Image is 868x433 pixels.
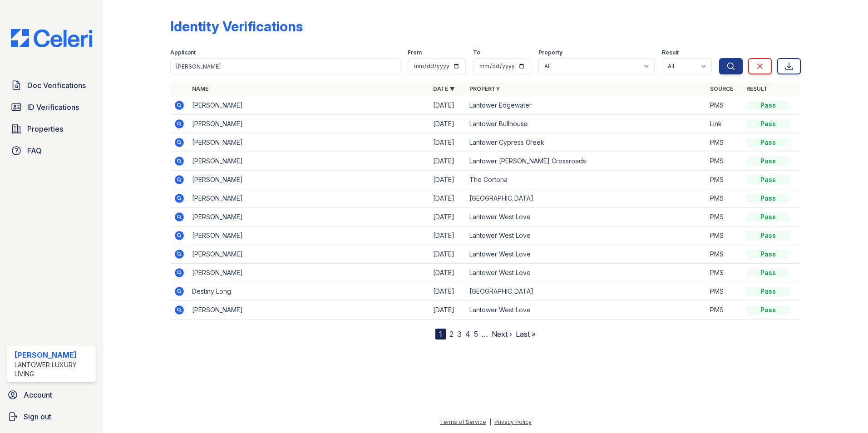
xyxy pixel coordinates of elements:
[188,96,429,115] td: [PERSON_NAME]
[706,282,743,301] td: PMS
[188,133,429,152] td: [PERSON_NAME]
[746,175,790,184] div: Pass
[516,330,536,339] a: Last »
[492,330,512,339] a: Next ›
[465,330,470,339] a: 4
[706,171,743,189] td: PMS
[192,85,208,92] a: Name
[482,329,488,340] span: …
[170,58,400,74] input: Search by name or phone number
[188,115,429,133] td: [PERSON_NAME]
[710,85,733,92] a: Source
[27,102,79,113] span: ID Verifications
[440,418,486,425] a: Terms of Service
[746,101,790,110] div: Pass
[466,152,707,171] td: Lantower [PERSON_NAME] Crossroads
[435,329,446,340] div: 1
[746,157,790,166] div: Pass
[538,49,562,56] label: Property
[170,18,303,34] div: Identity Verifications
[429,96,466,115] td: [DATE]
[27,123,63,134] span: Properties
[662,49,679,56] label: Result
[706,115,743,133] td: Link
[494,418,532,425] a: Privacy Policy
[429,208,466,226] td: [DATE]
[27,80,86,91] span: Doc Verifications
[706,96,743,115] td: PMS
[433,85,455,92] a: Date ▼
[188,245,429,264] td: [PERSON_NAME]
[429,133,466,152] td: [DATE]
[706,264,743,282] td: PMS
[746,85,768,92] a: Result
[4,408,99,426] a: Sign out
[706,245,743,264] td: PMS
[408,49,422,56] label: From
[466,208,707,226] td: Lantower West Love
[429,152,466,171] td: [DATE]
[429,189,466,208] td: [DATE]
[489,418,491,425] div: |
[466,264,707,282] td: Lantower West Love
[4,29,99,47] img: CE_Logo_Blue-a8612792a0a2168367f1c8372b55b34899dd931a85d93a1a3d3e32e68fde9ad4.png
[429,301,466,320] td: [DATE]
[746,212,790,221] div: Pass
[746,250,790,259] div: Pass
[429,245,466,264] td: [DATE]
[466,189,707,208] td: [GEOGRAPHIC_DATA]
[466,96,707,115] td: Lantower Edgewater
[706,208,743,226] td: PMS
[746,287,790,296] div: Pass
[746,268,790,277] div: Pass
[429,115,466,133] td: [DATE]
[24,411,51,422] span: Sign out
[706,301,743,320] td: PMS
[429,226,466,245] td: [DATE]
[188,301,429,320] td: [PERSON_NAME]
[7,76,96,94] a: Doc Verifications
[746,194,790,203] div: Pass
[466,301,707,320] td: Lantower West Love
[170,49,196,56] label: Applicant
[188,208,429,226] td: [PERSON_NAME]
[474,330,478,339] a: 5
[746,231,790,240] div: Pass
[429,264,466,282] td: [DATE]
[706,152,743,171] td: PMS
[473,49,480,56] label: To
[466,282,707,301] td: [GEOGRAPHIC_DATA]
[188,264,429,282] td: [PERSON_NAME]
[466,245,707,264] td: Lantower West Love
[188,282,429,301] td: Destiny Long
[466,133,707,152] td: Lantower Cypress Creek
[449,330,454,339] a: 2
[746,138,790,147] div: Pass
[706,226,743,245] td: PMS
[706,189,743,208] td: PMS
[188,189,429,208] td: [PERSON_NAME]
[457,330,462,339] a: 3
[4,386,99,404] a: Account
[188,226,429,245] td: [PERSON_NAME]
[188,171,429,189] td: [PERSON_NAME]
[24,389,52,400] span: Account
[7,142,96,160] a: FAQ
[429,171,466,189] td: [DATE]
[15,349,92,360] div: [PERSON_NAME]
[7,120,96,138] a: Properties
[706,133,743,152] td: PMS
[7,98,96,116] a: ID Verifications
[466,226,707,245] td: Lantower West Love
[746,119,790,128] div: Pass
[746,305,790,315] div: Pass
[188,152,429,171] td: [PERSON_NAME]
[466,115,707,133] td: Lantower Bullhouse
[27,145,42,156] span: FAQ
[466,171,707,189] td: The Cortona
[469,85,500,92] a: Property
[429,282,466,301] td: [DATE]
[15,360,92,379] div: Lantower Luxury Living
